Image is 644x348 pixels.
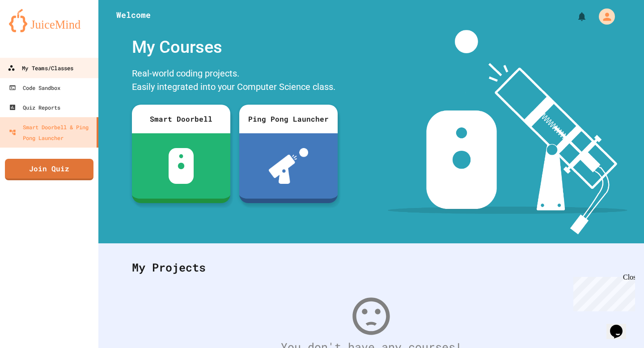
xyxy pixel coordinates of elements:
[589,6,617,27] div: My Account
[9,122,93,143] div: Smart Doorbell & Ping Pong Launcher
[5,159,93,180] a: Join Quiz
[570,273,635,311] iframe: chat widget
[239,105,338,133] div: Ping Pong Launcher
[169,148,194,184] img: sdb-white.svg
[9,82,60,93] div: Code Sandbox
[8,63,73,74] div: My Teams/Classes
[132,105,230,133] div: Smart Doorbell
[127,30,342,64] div: My Courses
[9,102,60,113] div: Quiz Reports
[123,250,619,285] div: My Projects
[9,9,89,32] img: logo-orange.svg
[606,312,635,339] iframe: chat widget
[560,9,589,24] div: My Notifications
[4,4,62,57] div: Chat with us now!Close
[388,30,627,234] img: banner-image-my-projects.png
[127,64,342,98] div: Real-world coding projects. Easily integrated into your Computer Science class.
[269,148,309,184] img: ppl-with-ball.png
